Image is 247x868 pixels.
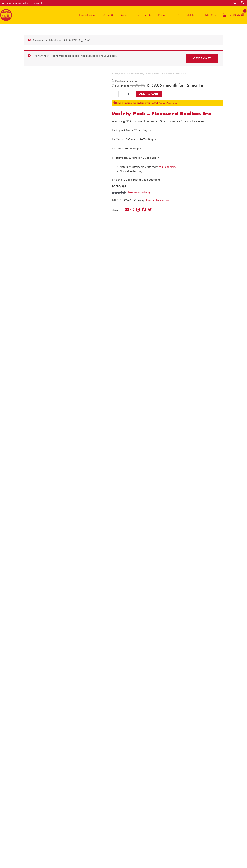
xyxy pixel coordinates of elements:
[112,178,223,182] p: 4 x box of 20 Tea Bags (80 Tea bags total)
[118,6,134,24] a: More
[112,79,114,82] input: Purchase one time
[125,91,132,97] a: +
[103,10,114,20] span: About Us
[112,209,124,212] div: Share on:
[112,198,131,203] span: SKU:
[178,10,196,20] span: SHOP ONLINE
[112,184,127,189] bdi: 170.95
[155,6,174,24] a: Regions
[233,1,238,5] a: ZA
[112,119,223,124] p: Introducing BOS Flavoured Rooibos Tea! Shop our Variety Pack which includes:
[124,207,129,212] div: Share on email
[158,165,176,168] a: health benefits
[130,83,145,88] span: 170.95
[112,84,114,87] input: Subscribe for / month for 12 months
[138,10,151,20] span: Contact Us
[203,10,213,20] span: FIND US
[130,83,133,88] span: R
[163,83,204,88] span: / month for 12 months
[112,128,223,133] p: 1 x Apple & Mint <20 Tea Bags>
[120,165,176,168] span: Naturally caffeine free with many
[186,54,218,63] a: View basket
[147,83,149,88] span: R
[136,207,140,212] div: Share on pinterest
[141,207,146,212] div: Share on facebook
[79,10,96,20] span: Product Range
[112,111,223,117] h1: Variety Pack – Flavoured Rooibos Tea
[120,170,144,173] span: Plastic-free tea bags
[112,91,118,97] a: -
[136,91,162,97] button: Add to Cart
[112,191,113,198] span: 4
[230,13,231,17] span: R
[229,11,244,19] a: View Shopping Cart, 1 items
[147,207,152,212] div: Share on twitter
[73,6,220,24] nav: Site Navigation
[115,84,204,87] span: Subscribe for
[134,6,155,24] a: Contact Us
[147,83,162,88] span: 153.86
[241,1,244,4] a: Search button
[117,199,131,202] span: DTCFLAVVAR
[112,72,118,75] a: Home
[115,79,137,83] span: Purchase one time
[119,72,143,75] a: Flavoured Rooibos Tea
[100,6,118,24] a: About Us
[113,101,158,104] strong: Free shipping for orders over R650!
[112,184,114,189] span: R
[174,6,199,24] a: SHOP ONLINE
[159,101,177,104] a: Keep Shopping
[127,191,129,194] span: 4
[134,198,169,203] span: Category:
[230,13,240,17] bdi: 170.95
[158,10,167,20] span: Regions
[112,146,223,151] p: 1 x Chai <20 Tea Bags>
[118,91,125,97] input: Product quantity
[112,191,126,206] span: Rated out of 5 based on customer ratings
[112,71,223,76] nav: Breadcrumb
[127,191,150,194] a: (4customer reviews)
[75,6,100,24] a: Product Range
[130,207,135,212] div: Share on whatsapp
[112,156,223,160] p: 1 x Strawberry & Vanilla <20 Tea Bags>
[24,35,223,45] div: Customer matched zone "[GEOGRAPHIC_DATA]"
[112,137,223,142] p: 1 x Orange & Ginger <20 Tea Bags>
[24,50,223,66] div: “Variety Pack – Flavoured Rooibos Tea” has been added to your basket.
[145,199,169,202] a: Flavoured Rooibos Tea
[121,10,127,20] span: More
